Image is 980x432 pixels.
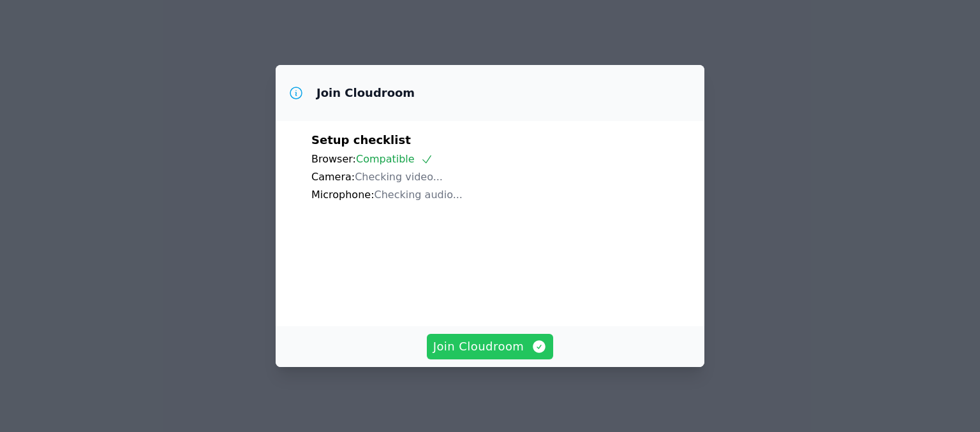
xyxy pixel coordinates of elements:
[311,153,356,165] span: Browser:
[316,85,415,101] h3: Join Cloudroom
[427,334,554,359] button: Join Cloudroom
[355,171,443,183] span: Checking video...
[433,338,547,356] span: Join Cloudroom
[375,189,463,201] span: Checking audio...
[311,171,355,183] span: Camera:
[311,189,375,201] span: Microphone:
[356,153,433,165] span: Compatible
[311,133,411,147] span: Setup checklist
